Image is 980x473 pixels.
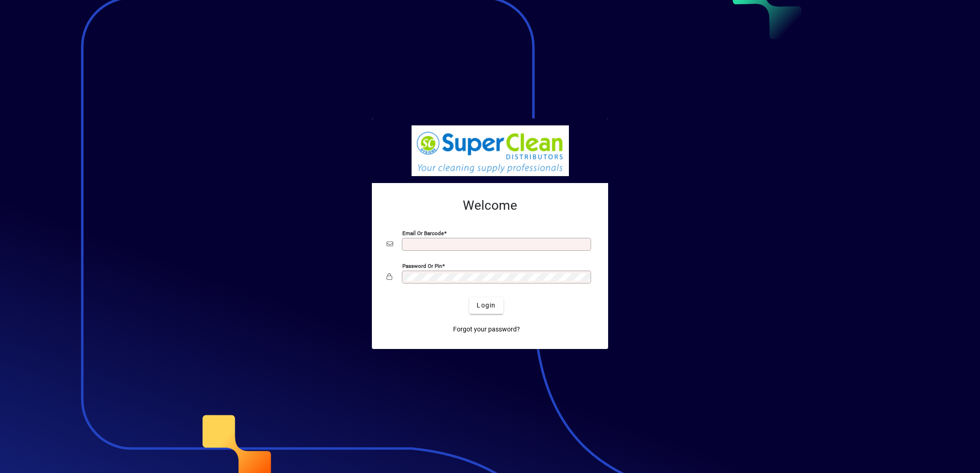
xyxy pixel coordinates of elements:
[387,198,593,213] h2: Welcome
[477,301,496,310] span: Login
[453,325,520,334] span: Forgot your password?
[402,262,442,269] mat-label: Password or Pin
[449,321,524,338] a: Forgot your password?
[469,297,503,314] button: Login
[402,230,444,236] mat-label: Email or Barcode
